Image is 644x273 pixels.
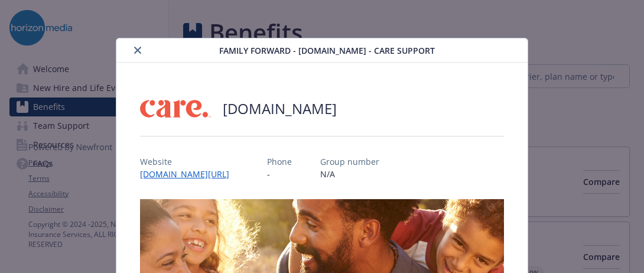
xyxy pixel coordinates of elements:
h2: [DOMAIN_NAME] [223,99,337,119]
span: Family Forward - [DOMAIN_NAME] - Care Support [219,44,435,57]
p: N/A [320,168,379,180]
p: Website [140,155,239,168]
a: [DOMAIN_NAME][URL] [140,168,239,180]
p: - [267,168,292,180]
button: close [131,43,145,57]
img: Care.com [140,91,211,126]
p: Group number [320,155,379,168]
p: Phone [267,155,292,168]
